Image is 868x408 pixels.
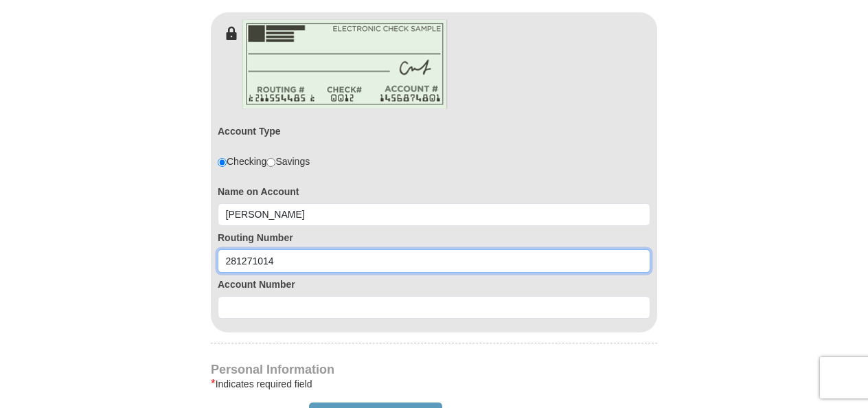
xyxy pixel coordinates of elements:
[218,231,650,245] label: Routing Number
[218,277,650,291] label: Account Number
[218,124,281,138] label: Account Type
[211,364,657,375] h4: Personal Information
[218,155,310,168] div: Checking Savings
[218,185,650,199] label: Name on Account
[242,19,448,109] img: check-en.png
[211,376,657,392] div: Indicates required field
